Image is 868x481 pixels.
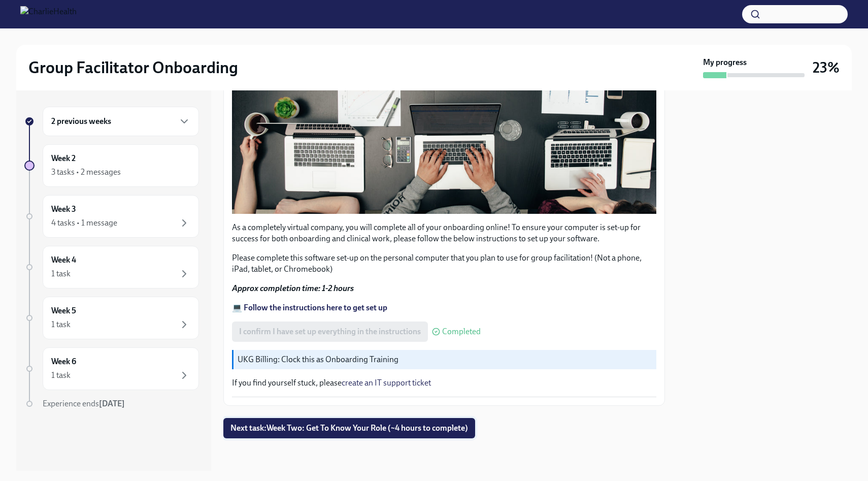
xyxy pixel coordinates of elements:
div: 1 task [51,268,71,279]
a: create an IT support ticket [342,378,431,388]
h6: Week 4 [51,254,76,266]
a: 💻 Follow the instructions here to get set up [232,303,387,312]
p: As a completely virtual company, you will complete all of your onboarding online! To ensure your ... [232,222,656,244]
img: CharlieHealth [20,6,77,22]
a: Week 23 tasks • 2 messages [24,144,199,187]
a: Week 34 tasks • 1 message [24,195,199,238]
p: UKG Billing: Clock this as Onboarding Training [238,354,652,365]
h6: Week 6 [51,356,76,367]
strong: My progress [703,57,747,68]
strong: Approx completion time: 1-2 hours [232,283,354,293]
span: Experience ends [43,399,125,408]
h2: Group Facilitator Onboarding [28,57,238,78]
div: 3 tasks • 2 messages [51,167,121,178]
p: If you find yourself stuck, please [232,377,656,389]
h3: 23% [813,58,840,77]
p: Please complete this software set-up on the personal computer that you plan to use for group faci... [232,252,656,275]
h6: Week 5 [51,305,76,316]
strong: [DATE] [99,399,125,408]
a: Week 41 task [24,246,199,288]
div: 2 previous weeks [43,107,199,136]
button: Next task:Week Two: Get To Know Your Role (~4 hours to complete) [223,418,475,438]
h6: Week 3 [51,204,76,215]
div: 1 task [51,370,71,381]
span: Completed [442,328,481,336]
h6: 2 previous weeks [51,116,111,127]
span: Next task : Week Two: Get To Know Your Role (~4 hours to complete) [230,423,468,433]
div: 4 tasks • 1 message [51,217,117,229]
h6: Week 2 [51,153,76,164]
a: Week 51 task [24,297,199,339]
a: Week 61 task [24,347,199,390]
div: 1 task [51,319,71,330]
